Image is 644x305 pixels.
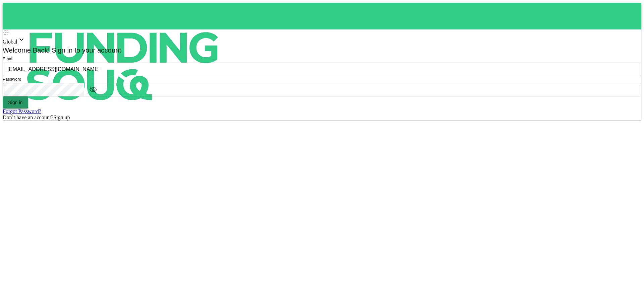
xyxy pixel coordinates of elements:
div: Global [3,35,641,45]
span: Email [3,57,13,61]
img: logo [3,3,244,130]
button: Sign in [3,96,28,108]
span: Welcome Back! [3,47,50,54]
input: password [3,83,84,96]
span: Sign in [8,100,23,105]
span: Password [3,77,21,82]
span: Sign up [53,115,70,120]
span: Don’t have an account? [3,115,53,120]
input: email [3,63,641,76]
a: Forgot Password? [3,108,41,114]
span: Sign in to your account [50,47,121,54]
a: logo [3,3,641,29]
